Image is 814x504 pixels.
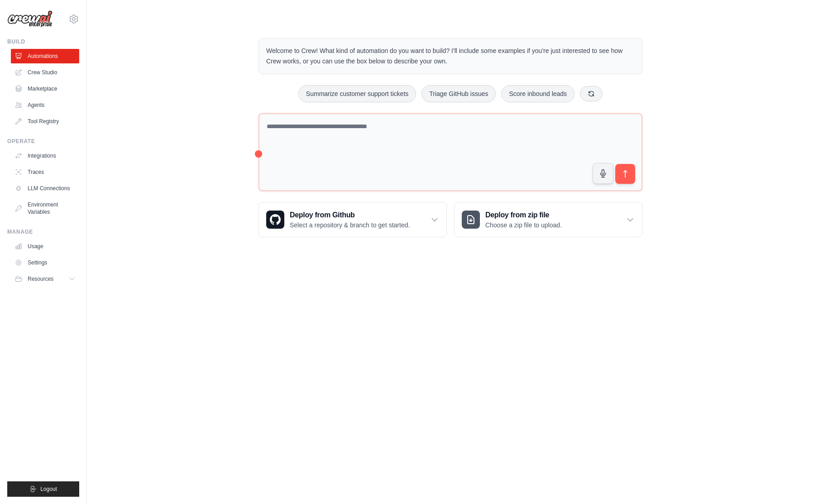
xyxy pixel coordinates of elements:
[11,272,79,286] button: Resources
[501,85,575,102] button: Score inbound leads
[40,485,57,493] span: Logout
[11,98,79,112] a: Agents
[11,49,79,63] a: Automations
[7,38,79,45] div: Build
[7,481,79,497] button: Logout
[7,228,79,235] div: Manage
[290,210,410,221] h3: Deploy from Github
[7,138,79,145] div: Operate
[485,221,562,230] p: Choose a zip file to upload.
[11,197,79,219] a: Environment Variables
[11,65,79,80] a: Crew Studio
[11,165,79,179] a: Traces
[11,255,79,270] a: Settings
[421,85,496,102] button: Triage GitHub issues
[485,210,562,221] h3: Deploy from zip file
[290,221,410,230] p: Select a repository & branch to get started.
[266,46,635,67] p: Welcome to Crew! What kind of automation do you want to build? I'll include some examples if you'...
[11,82,79,96] a: Marketplace
[11,149,79,163] a: Integrations
[11,114,79,129] a: Tool Registry
[7,10,53,28] img: Logo
[11,181,79,196] a: LLM Connections
[28,275,53,283] span: Resources
[11,239,79,254] a: Usage
[298,85,416,102] button: Summarize customer support tickets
